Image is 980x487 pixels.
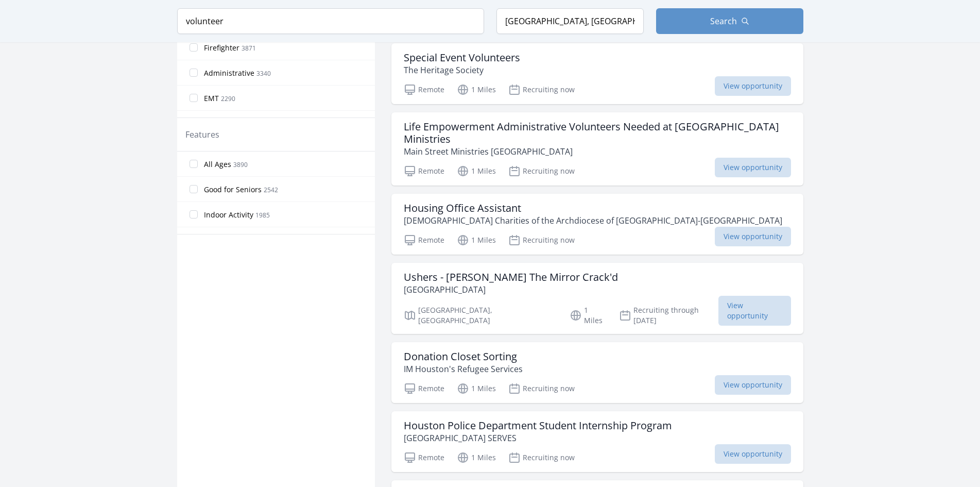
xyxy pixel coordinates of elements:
[457,382,496,395] p: 1 Miles
[204,159,231,170] span: All Ages
[570,305,607,326] p: 1 Miles
[256,69,271,78] span: 3340
[656,8,803,34] button: Search
[715,76,791,96] span: View opportunity
[457,451,496,464] p: 1 Miles
[190,210,198,219] input: Indoor Activity 1985
[404,234,444,246] p: Remote
[404,52,520,64] h3: Special Event Volunteers
[404,121,791,145] h3: Life Empowerment Administrative Volunteers Needed at [GEOGRAPHIC_DATA] Ministries
[718,296,791,326] span: View opportunity
[404,451,444,464] p: Remote
[404,165,444,177] p: Remote
[404,419,672,432] h3: Houston Police Department Student Internship Program
[391,342,803,403] a: Donation Closet Sorting IM Houston's Refugee Services Remote 1 Miles Recruiting now View opportunity
[404,305,558,326] p: [GEOGRAPHIC_DATA], [GEOGRAPHIC_DATA]
[457,165,496,177] p: 1 Miles
[190,160,198,168] input: All Ages 3890
[619,305,718,326] p: Recruiting through [DATE]
[185,128,219,141] legend: Features
[190,43,198,52] input: Firefighter 3871
[391,194,803,255] a: Housing Office Assistant [DEMOGRAPHIC_DATA] Charities of the Archdiocese of [GEOGRAPHIC_DATA]-[GE...
[404,432,672,444] p: [GEOGRAPHIC_DATA] SERVES
[457,234,496,246] p: 1 Miles
[221,94,235,103] span: 2290
[204,93,219,104] span: EMT
[715,444,791,464] span: View opportunity
[404,83,444,96] p: Remote
[404,145,791,158] p: Main Street Ministries [GEOGRAPHIC_DATA]
[177,8,484,34] input: Keyword
[391,43,803,104] a: Special Event Volunteers The Heritage Society Remote 1 Miles Recruiting now View opportunity
[190,69,198,77] input: Administrative 3340
[404,382,444,395] p: Remote
[508,83,575,96] p: Recruiting now
[391,411,803,472] a: Houston Police Department Student Internship Program [GEOGRAPHIC_DATA] SERVES Remote 1 Miles Recr...
[391,263,803,334] a: Ushers - [PERSON_NAME] The Mirror Crack'd [GEOGRAPHIC_DATA] [GEOGRAPHIC_DATA], [GEOGRAPHIC_DATA] ...
[508,165,575,177] p: Recruiting now
[508,382,575,395] p: Recruiting now
[404,271,618,283] h3: Ushers - [PERSON_NAME] The Mirror Crack'd
[715,227,791,246] span: View opportunity
[264,186,278,194] span: 2542
[508,451,575,464] p: Recruiting now
[404,202,782,214] h3: Housing Office Assistant
[242,44,256,53] span: 3871
[404,214,782,227] p: [DEMOGRAPHIC_DATA] Charities of the Archdiocese of [GEOGRAPHIC_DATA]-[GEOGRAPHIC_DATA]
[404,283,618,296] p: [GEOGRAPHIC_DATA]
[255,211,270,220] span: 1985
[404,363,523,375] p: IM Houston's Refugee Services
[204,43,239,53] span: Firefighter
[204,184,262,195] span: Good for Seniors
[391,112,803,186] a: Life Empowerment Administrative Volunteers Needed at [GEOGRAPHIC_DATA] Ministries Main Street Min...
[404,350,523,363] h3: Donation Closet Sorting
[715,375,791,395] span: View opportunity
[496,8,644,34] input: Location
[190,94,198,102] input: EMT 2290
[508,234,575,246] p: Recruiting now
[457,83,496,96] p: 1 Miles
[190,185,198,193] input: Good for Seniors 2542
[204,210,253,220] span: Indoor Activity
[233,160,248,169] span: 3890
[715,158,791,177] span: View opportunity
[204,68,254,78] span: Administrative
[710,15,737,27] span: Search
[404,64,520,76] p: The Heritage Society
